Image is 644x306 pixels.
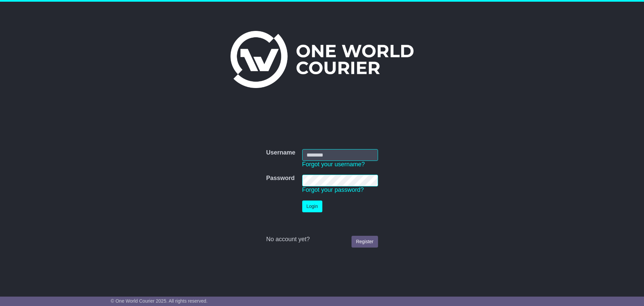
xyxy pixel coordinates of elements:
button: Login [302,201,322,212]
a: Register [352,236,378,248]
div: No account yet? [266,236,378,243]
a: Forgot your password? [302,186,364,193]
label: Username [266,149,295,157]
img: One World [230,31,414,88]
span: © One World Courier 2025. All rights reserved. [111,298,208,304]
label: Password [266,175,294,182]
a: Forgot your username? [302,161,365,168]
